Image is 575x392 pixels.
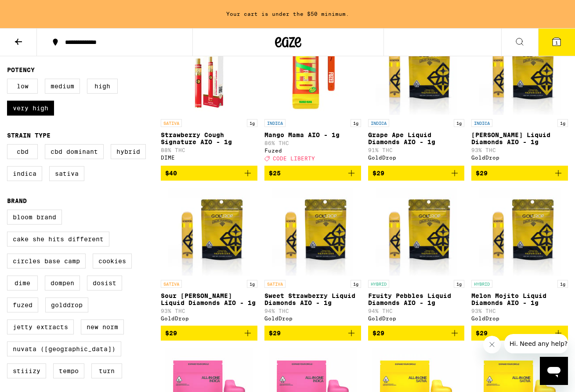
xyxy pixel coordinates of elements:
[476,170,488,177] span: $29
[81,319,124,334] label: New Norm
[376,27,457,115] img: GoldDrop - Grape Ape Liquid Diamonds AIO - 1g
[7,210,62,225] label: Bloom Brand
[368,147,465,153] p: 91% THC
[454,119,464,127] p: 1g
[269,170,281,177] span: $25
[471,316,568,321] div: GoldDrop
[7,254,86,269] label: Circles Base Camp
[7,276,38,290] label: DIME
[49,166,84,181] label: Sativa
[351,119,361,127] p: 1g
[161,280,182,288] p: SATIVA
[45,298,88,312] label: GoldDrop
[264,316,361,321] div: GoldDrop
[476,330,488,337] span: $29
[273,156,315,161] span: CODE LIBERTY
[161,308,257,314] p: 93% THC
[7,144,38,159] label: CBD
[264,140,361,146] p: 86% THC
[7,101,54,116] label: Very High
[7,298,38,312] label: Fuzed
[264,326,361,341] button: Add to bag
[161,27,257,166] a: Open page for Strawberry Cough Signature AIO - 1g from DIME
[264,131,361,138] p: Mango Mama AIO - 1g
[264,148,361,153] div: Fuzed
[368,308,465,314] p: 94% THC
[269,330,281,337] span: $29
[471,308,568,314] p: 93% THC
[165,330,177,337] span: $29
[93,254,132,269] label: Cookies
[540,357,568,385] iframe: Button to launch messaging window
[368,155,465,160] div: GoldDrop
[87,276,122,290] label: Dosist
[471,119,492,127] p: INDICA
[7,132,51,139] legend: Strain Type
[264,280,286,288] p: SATIVA
[264,188,361,326] a: Open page for Sweet Strawberry Liquid Diamonds AIO - 1g from GoldDrop
[471,147,568,153] p: 93% THC
[351,280,361,288] p: 1g
[504,334,568,353] iframe: Message from company
[45,144,104,159] label: CBD Dominant
[368,131,465,145] p: Grape Ape Liquid Diamonds AIO - 1g
[555,40,558,45] span: 1
[111,144,146,159] label: Hybrid
[7,66,35,73] legend: Potency
[368,316,465,321] div: GoldDrop
[471,166,568,181] button: Add to bag
[368,166,465,181] button: Add to bag
[264,166,361,181] button: Add to bag
[45,276,80,290] label: Dompen
[161,147,257,153] p: 88% THC
[368,188,465,326] a: Open page for Fruity Pebbles Liquid Diamonds AIO - 1g from GoldDrop
[247,280,257,288] p: 1g
[269,27,357,115] img: Fuzed - Mango Mama AIO - 1g
[368,326,465,341] button: Add to bag
[7,232,109,247] label: Cake She Hits Different
[372,170,384,177] span: $29
[247,119,257,127] p: 1g
[368,119,389,127] p: INDICA
[557,119,568,127] p: 1g
[454,280,464,288] p: 1g
[7,197,27,204] legend: Brand
[161,326,257,341] button: Add to bag
[91,363,122,378] label: turn
[264,119,286,127] p: INDICA
[483,336,501,353] iframe: Close message
[161,131,257,145] p: Strawberry Cough Signature AIO - 1g
[368,27,465,166] a: Open page for Grape Ape Liquid Diamonds AIO - 1g from GoldDrop
[161,155,257,160] div: DIME
[161,292,257,306] p: Sour [PERSON_NAME] Liquid Diamonds AIO - 1g
[7,319,74,334] label: Jetty Extracts
[7,341,121,356] label: Nuvata ([GEOGRAPHIC_DATA])
[7,363,46,378] label: STIIIZY
[368,280,389,288] p: HYBRID
[7,166,42,181] label: Indica
[471,280,492,288] p: HYBRID
[161,316,257,321] div: GoldDrop
[165,27,253,115] img: DIME - Strawberry Cough Signature AIO - 1g
[45,79,80,94] label: Medium
[368,292,465,306] p: Fruity Pebbles Liquid Diamonds AIO - 1g
[165,170,177,177] span: $40
[479,188,561,276] img: GoldDrop - Melon Mojito Liquid Diamonds AIO - 1g
[471,326,568,341] button: Add to bag
[471,292,568,306] p: Melon Mojito Liquid Diamonds AIO - 1g
[264,27,361,166] a: Open page for Mango Mama AIO - 1g from Fuzed
[557,280,568,288] p: 1g
[471,27,568,166] a: Open page for King Louis Liquid Diamonds AIO - 1g from GoldDrop
[53,363,84,378] label: Tempo
[161,188,257,326] a: Open page for Sour Tangie Liquid Diamonds AIO - 1g from GoldDrop
[471,155,568,160] div: GoldDrop
[376,188,457,276] img: GoldDrop - Fruity Pebbles Liquid Diamonds AIO - 1g
[538,29,575,56] button: 1
[264,308,361,314] p: 94% THC
[272,188,353,276] img: GoldDrop - Sweet Strawberry Liquid Diamonds AIO - 1g
[7,79,38,94] label: Low
[161,119,182,127] p: SATIVA
[471,131,568,145] p: [PERSON_NAME] Liquid Diamonds AIO - 1g
[372,330,384,337] span: $29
